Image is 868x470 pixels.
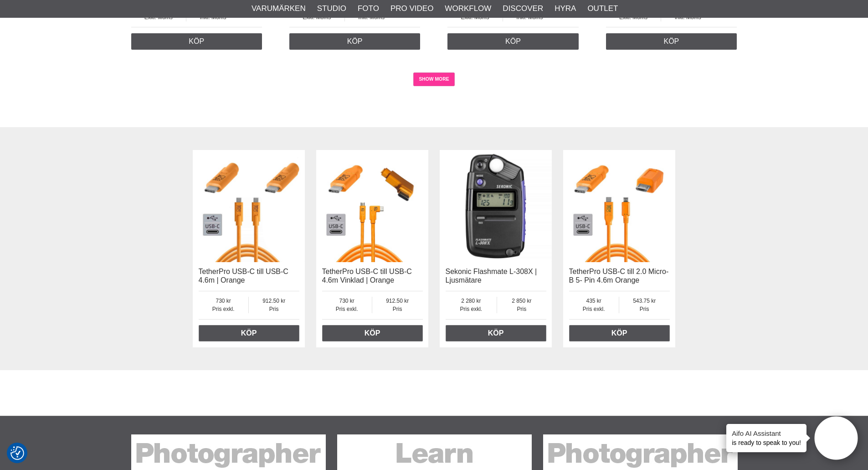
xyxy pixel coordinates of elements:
[587,3,618,15] a: Outlet
[445,3,491,15] a: Workflow
[726,424,806,452] div: is ready to speak to you!
[199,305,248,313] span: Pris exkl.
[555,3,576,15] a: Hyra
[619,297,670,305] span: 543.75
[440,150,552,262] img: Sekonic Flashmate L-308X | Ljusmätare
[732,429,801,438] h4: Aifo AI Assistant
[503,3,543,15] a: Discover
[317,3,346,15] a: Studio
[249,297,299,305] span: 912.50
[10,445,24,461] button: Samtyckesinställningar
[569,297,619,305] span: 435
[316,150,428,262] img: TetherPro USB-C till USB-C 4.6m Vinklad | Orange
[289,33,421,50] a: Köp
[446,268,537,284] a: Sekonic Flashmate L-308X | Ljusmätare
[447,33,579,50] a: Köp
[322,325,423,341] a: Köp
[10,446,24,460] img: Revisit consent button
[322,268,412,284] a: TetherPro USB-C till USB-C 4.6m Vinklad | Orange
[249,305,299,313] span: Pris
[193,150,305,262] img: TetherPro USB-C till USB-C 4.6m | Orange
[322,305,372,313] span: Pris exkl.
[358,3,379,15] a: Foto
[619,305,670,313] span: Pris
[446,325,546,341] a: Köp
[372,305,423,313] span: Pris
[131,33,262,50] a: Köp
[199,325,299,341] a: Köp
[569,268,669,284] a: TetherPro USB-C till 2.0 Micro-B 5- Pin 4.6m Orange
[199,297,248,305] span: 730
[606,33,737,50] a: Köp
[497,297,546,305] span: 2 850
[252,3,306,15] a: Varumärken
[446,305,497,313] span: Pris exkl.
[446,297,497,305] span: 2 280
[390,3,433,15] a: Pro Video
[413,72,455,86] a: SHOW MORE
[199,268,288,284] a: TetherPro USB-C till USB-C 4.6m | Orange
[372,297,423,305] span: 912.50
[569,305,619,313] span: Pris exkl.
[322,297,372,305] span: 730
[563,150,675,262] img: TetherPro USB-C till 2.0 Micro-B 5- Pin 4.6m Orange
[497,305,546,313] span: Pris
[569,325,670,341] a: Köp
